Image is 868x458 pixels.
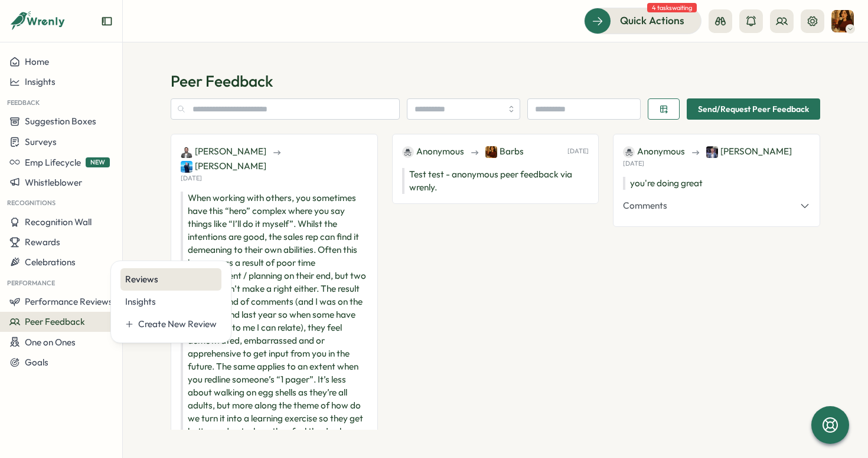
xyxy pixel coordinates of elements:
span: Whistleblower [25,177,82,188]
button: Quick Actions [584,8,701,34]
span: Send/Request Peer Feedback [698,99,809,119]
a: Insights [120,291,221,313]
p: [DATE] [623,160,644,167]
span: Celebrations [25,256,76,268]
img: Barbs [485,146,497,158]
div: Create New Review [138,318,217,331]
button: Expand sidebar [101,15,113,27]
img: Shane Treeves [706,146,718,158]
span: Rewards [25,236,60,248]
span: Anonymous [623,145,685,158]
img: Barbs [831,10,854,32]
span: [PERSON_NAME] [181,160,266,173]
button: Send/Request Peer Feedback [687,98,820,120]
img: Henry Innis [181,161,192,173]
span: Recognition Wall [25,216,92,228]
div: Reviews [125,273,217,286]
span: Surveys [25,136,57,147]
span: Emp Lifecycle [25,157,81,168]
span: [PERSON_NAME] [181,145,266,158]
div: Insights [125,295,217,308]
span: Comments [623,199,667,212]
button: Create New Review [120,313,221,335]
span: [PERSON_NAME] [706,145,792,158]
span: One on Ones [25,337,76,348]
span: Anonymous [402,145,464,158]
span: Insights [25,76,56,87]
p: [DATE] [181,174,202,182]
span: Quick Actions [620,13,684,28]
span: Goals [25,357,48,368]
a: Reviews [120,268,221,291]
p: Test test - anonymous peer feedback via wrenly. [402,168,589,194]
span: Barbs [485,145,524,158]
span: Peer Feedback [25,316,85,327]
p: [DATE] [567,147,589,155]
p: Peer Feedback [171,71,820,91]
button: Comments [623,199,810,212]
img: Mark Tovbis [181,146,192,158]
span: NEW [86,157,110,167]
span: Home [25,56,49,67]
span: Suggestion Boxes [25,116,96,127]
p: you're doing great [623,177,810,190]
span: Performance Reviews [25,296,113,307]
span: 4 tasks waiting [647,3,697,12]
